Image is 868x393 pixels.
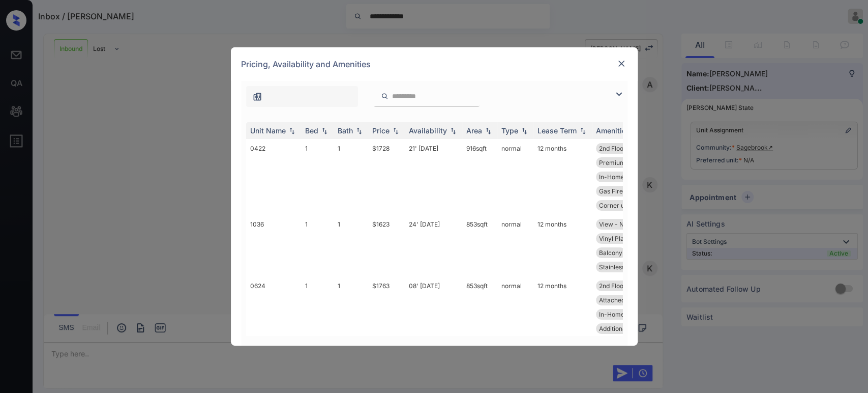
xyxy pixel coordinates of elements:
td: 08' [DATE] [405,276,462,338]
span: View - North [599,220,636,228]
td: 0422 [246,139,301,215]
td: 0624 [246,276,301,338]
td: normal [497,215,533,276]
img: sorting [519,127,529,134]
img: sorting [578,127,588,134]
span: Gas Fireplace [599,187,639,195]
div: Price [372,126,390,135]
td: normal [497,276,533,338]
img: sorting [448,127,458,134]
td: 24' [DATE] [405,215,462,276]
div: Availability [409,126,447,135]
td: 1 [334,276,368,338]
span: 2nd Floor [599,145,626,152]
td: normal [497,139,533,215]
span: Corner unit [599,202,632,209]
img: close [616,59,626,69]
td: 12 months [533,215,592,276]
td: 1036 [246,215,301,276]
img: sorting [287,127,297,134]
td: 21' [DATE] [405,139,462,215]
span: Vinyl Plank - P... [599,235,646,242]
td: 1 [301,139,334,215]
td: 12 months [533,139,592,215]
div: Bed [305,126,318,135]
td: 916 sqft [462,139,497,215]
span: In-Home Washer ... [599,173,654,181]
div: Lease Term [537,126,577,135]
div: Unit Name [250,126,286,135]
td: $1763 [368,276,405,338]
td: $1728 [368,139,405,215]
img: sorting [319,127,330,134]
td: 12 months [533,276,592,338]
img: sorting [354,127,364,134]
div: Bath [338,126,353,135]
span: In-Home Washer ... [599,311,654,318]
span: 2nd Floor [599,282,626,290]
span: Balcony [599,249,622,257]
span: Attached Garage [599,296,648,304]
td: 1 [334,139,368,215]
div: Amenities [596,126,630,135]
td: 853 sqft [462,215,497,276]
span: Premium View [599,159,641,166]
td: 1 [334,215,368,276]
div: Type [501,126,518,135]
img: icon-zuma [613,88,625,100]
img: sorting [483,127,493,134]
td: 853 sqft [462,276,497,338]
td: $1623 [368,215,405,276]
span: Additional Stor... [599,325,645,332]
img: icon-zuma [252,92,262,102]
div: Area [466,126,482,135]
span: Stainless Steel... [599,263,646,271]
div: Pricing, Availability and Amenities [231,47,638,81]
td: 1 [301,276,334,338]
img: icon-zuma [381,92,388,101]
img: sorting [391,127,401,134]
td: 1 [301,215,334,276]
